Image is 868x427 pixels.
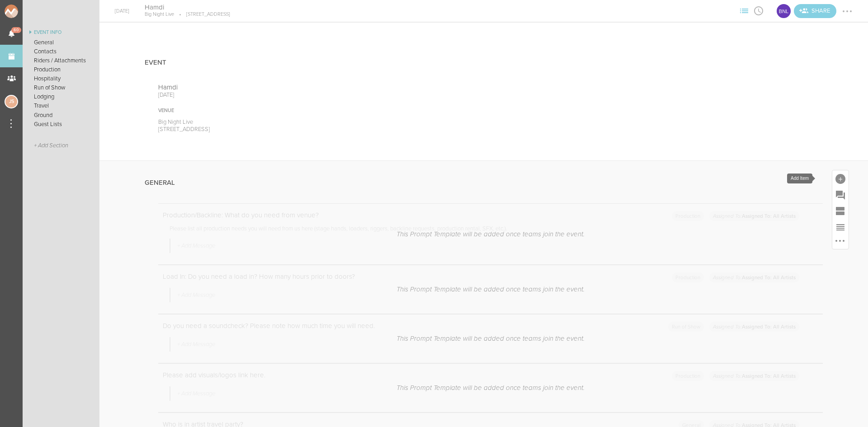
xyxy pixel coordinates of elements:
div: Venue [158,108,471,114]
span: + Add Section [34,142,68,149]
div: More Options [832,235,849,249]
div: Add Prompt [832,187,849,203]
a: Hospitality [23,74,99,83]
span: View Itinerary [751,8,766,13]
span: 60 [11,27,21,33]
a: Contacts [23,47,99,56]
a: Lodging [23,92,99,101]
a: Riders / Attachments [23,56,99,65]
a: Invite teams to the Event [794,4,836,18]
h4: Event [145,59,166,66]
img: NOMAD [5,5,56,18]
p: Big Night Live [158,118,471,126]
div: Jessica Smith [5,95,18,108]
div: Share [794,4,836,18]
h4: General [145,179,175,187]
a: General [23,38,99,47]
a: Guest Lists [23,120,99,129]
h4: Hamdi [145,3,230,12]
a: Production [23,65,99,74]
div: Add Section [832,203,849,219]
a: Travel [23,101,99,110]
p: [DATE] [158,91,471,99]
p: [STREET_ADDRESS] [158,126,471,133]
a: Event Info [23,27,99,38]
p: Big Night Live [145,11,174,18]
span: View Sections [737,8,751,13]
p: [STREET_ADDRESS] [174,11,230,18]
div: BNL [776,3,792,19]
div: Reorder Items in this Section [832,219,849,235]
a: Ground [23,111,99,120]
p: Hamdi [158,83,471,91]
div: Big Night Live [776,3,792,19]
a: Run of Show [23,83,99,92]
